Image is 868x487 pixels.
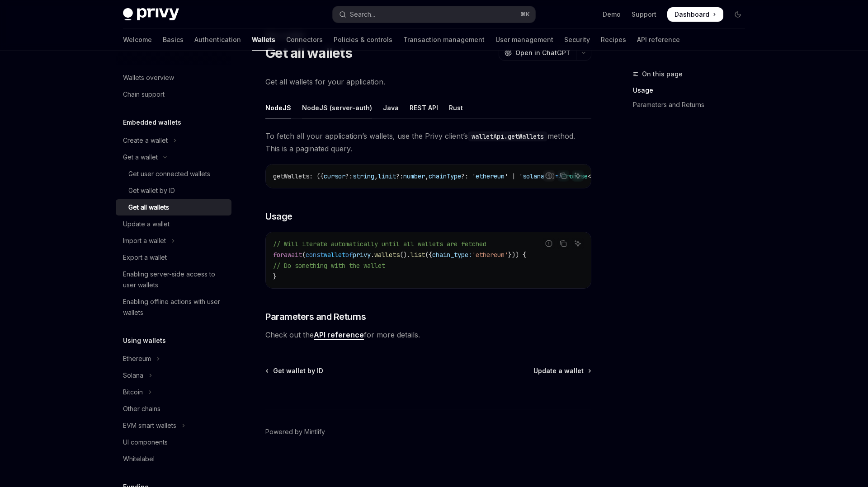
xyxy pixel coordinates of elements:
button: Open in ChatGPT [499,45,576,61]
span: ?: [396,172,403,180]
span: ?: [345,172,353,180]
a: Recipes [601,29,626,51]
button: Toggle Get a wallet section [116,149,231,165]
span: getWallets [273,172,309,180]
a: Welcome [123,29,152,51]
span: ({ [425,251,432,259]
span: wallet [324,251,345,259]
div: Rust [449,97,463,118]
a: Security [564,29,590,51]
a: Update a wallet [116,216,231,232]
button: Ask AI [572,170,584,182]
div: Chain support [123,89,165,100]
span: Dashboard [675,10,709,19]
a: Wallets overview [116,70,231,86]
span: ( [302,251,306,259]
code: walletApi.getWallets [468,131,547,141]
div: UI components [123,437,168,448]
a: Dashboard [667,7,723,22]
span: 'ethereum' [472,251,508,259]
span: , [374,172,378,180]
div: Java [383,97,399,118]
a: Powered by Mintlify [265,427,325,436]
button: Toggle Ethereum section [116,351,231,367]
span: string [353,172,374,180]
span: cursor [324,172,345,180]
a: Enabling offline actions with user wallets [116,294,231,321]
a: UI components [116,434,231,450]
a: Basics [163,29,184,51]
span: const [306,251,324,259]
span: => [555,172,562,180]
span: Get wallet by ID [273,366,323,375]
div: REST API [410,97,438,118]
div: Get user connected wallets [128,169,210,179]
span: Check out the for more details. [265,328,591,341]
span: (). [400,251,410,259]
a: Get wallet by ID [116,183,231,199]
button: Toggle Solana section [116,367,231,384]
span: for [273,251,284,259]
a: Get wallet by ID [266,366,323,375]
span: chainType [429,172,461,180]
span: // Do something with the wallet [273,262,385,270]
a: Get all wallets [116,199,231,215]
div: Get all wallets [128,202,169,213]
span: Update a wallet [533,366,584,375]
button: Ask AI [572,238,584,249]
span: wallets [374,251,400,259]
div: Export a wallet [123,252,167,263]
div: Search... [350,9,375,20]
a: Parameters and Returns [633,98,752,112]
span: , [425,172,429,180]
span: : ({ [309,172,324,180]
span: Get all wallets for your application. [265,75,591,88]
span: })) { [508,251,526,259]
span: ?: ' [461,172,476,180]
span: On this page [642,69,683,80]
img: dark logo [123,8,179,21]
span: privy [353,251,371,259]
h5: Using wallets [123,335,166,346]
a: Update a wallet [533,366,590,375]
a: Authentication [194,29,241,51]
div: Get a wallet [123,152,158,163]
span: To fetch all your application’s wallets, use the Privy client’s method. This is a paginated query. [265,130,591,155]
a: Enabling server-side access to user wallets [116,266,231,293]
span: Usage [265,210,292,223]
span: await [284,251,302,259]
span: limit [378,172,396,180]
button: Toggle Import a wallet section [116,233,231,249]
div: Wallets overview [123,72,174,83]
div: Ethereum [123,353,151,364]
span: solana [523,172,544,180]
a: Demo [603,10,621,19]
button: Toggle dark mode [731,7,745,22]
button: Open search [333,6,535,23]
a: API reference [314,330,364,340]
a: Transaction management [403,29,485,51]
a: Connectors [286,29,323,51]
span: ⌘ K [520,11,530,18]
a: Wallets [252,29,275,51]
span: Parameters and Returns [265,310,366,323]
h5: Embedded wallets [123,117,181,128]
span: . [371,251,374,259]
div: Get wallet by ID [128,185,175,196]
div: EVM smart wallets [123,420,176,431]
button: Report incorrect code [543,170,555,182]
span: < [588,172,591,180]
a: Export a wallet [116,249,231,266]
div: Bitcoin [123,387,143,398]
h1: Get all wallets [265,45,352,61]
button: Copy the contents from the code block [557,170,569,182]
span: ' | ' [505,172,523,180]
div: Whitelabel [123,454,155,464]
span: } [273,272,277,281]
a: Usage [633,83,752,98]
button: Toggle Create a wallet section [116,132,231,149]
span: of [345,251,353,259]
span: Open in ChatGPT [515,48,571,57]
span: chain_type: [432,251,472,259]
a: Policies & controls [334,29,392,51]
